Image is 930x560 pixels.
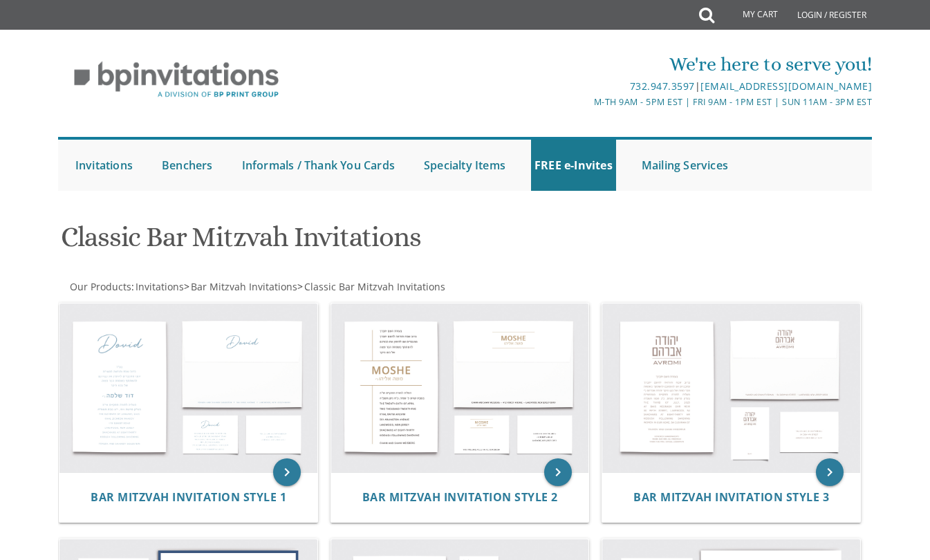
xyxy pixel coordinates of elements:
[630,80,695,93] a: 732.947.3597
[633,489,829,505] span: Bar Mitzvah Invitation Style 3
[91,489,286,505] span: Bar Mitzvah Invitation Style 1
[303,280,445,293] a: Classic Bar Mitzvah Invitations
[68,280,131,293] a: Our Products
[184,280,297,293] span: >
[297,280,445,293] span: >
[61,222,593,263] h1: Classic Bar Mitzvah Invitations
[134,280,184,293] a: Invitations
[531,140,616,191] a: FREE e-Invites
[700,80,872,93] a: [EMAIL_ADDRESS][DOMAIN_NAME]
[91,491,286,504] a: Bar Mitzvah Invitation Style 1
[273,458,301,486] a: keyboard_arrow_right
[158,140,216,191] a: Benchers
[544,458,572,486] a: keyboard_arrow_right
[331,304,589,473] img: Bar Mitzvah Invitation Style 2
[330,50,872,78] div: We're here to serve you!
[602,304,860,473] img: Bar Mitzvah Invitation Style 3
[638,140,732,191] a: Mailing Services
[420,140,509,191] a: Specialty Items
[304,280,445,293] span: Classic Bar Mitzvah Invitations
[330,95,872,109] div: M-Th 9am - 5pm EST | Fri 9am - 1pm EST | Sun 11am - 3pm EST
[872,505,916,546] iframe: chat widget
[191,280,297,293] span: Bar Mitzvah Invitations
[633,491,829,504] a: Bar Mitzvah Invitation Style 3
[330,78,872,95] div: |
[136,280,184,293] span: Invitations
[58,280,465,294] div: :
[362,491,558,504] a: Bar Mitzvah Invitation Style 2
[59,304,317,473] img: Bar Mitzvah Invitation Style 1
[189,280,297,293] a: Bar Mitzvah Invitations
[713,1,788,29] a: My Cart
[816,458,844,486] a: keyboard_arrow_right
[239,140,398,191] a: Informals / Thank You Cards
[72,140,136,191] a: Invitations
[58,51,295,109] img: BP Invitation Loft
[362,489,558,505] span: Bar Mitzvah Invitation Style 2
